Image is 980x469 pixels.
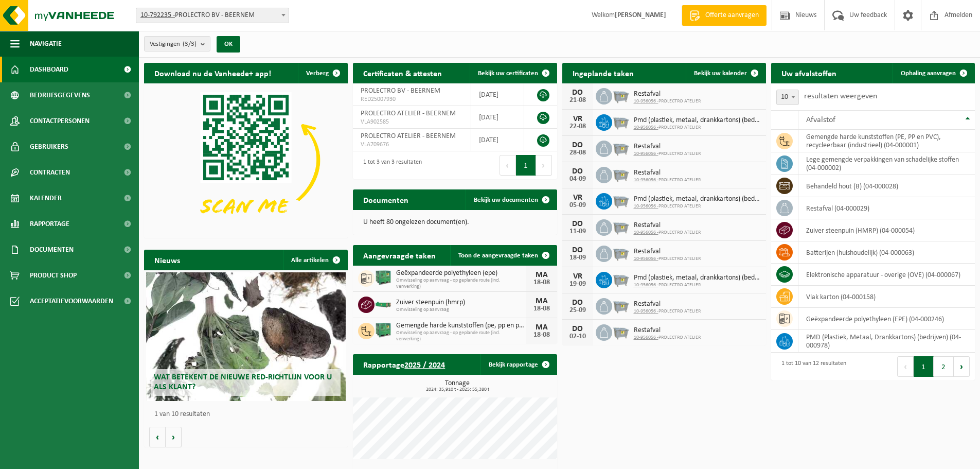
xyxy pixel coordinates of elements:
[954,356,970,377] button: Next
[353,189,419,210] h2: Documenten
[914,356,934,377] button: 1
[634,151,701,157] span: PROLECTRO ATELIER
[471,106,524,129] td: [DATE]
[634,177,658,183] tcxspan: Call 10-956056 - via 3CX
[361,141,462,149] span: VLA709676
[531,279,552,286] div: 18-08
[634,248,701,256] span: Restafval
[396,307,526,313] span: Omwisseling op aanvraag
[144,63,281,83] h2: Download nu de Vanheede+ app!
[567,202,588,209] div: 05-09
[30,211,69,237] span: Rapportage
[30,31,62,57] span: Navigatie
[500,155,516,176] button: Previous
[471,129,524,151] td: [DATE]
[458,252,538,259] span: Toon de aangevraagde taken
[897,356,914,377] button: Previous
[634,256,701,262] span: PROLECTRO ATELIER
[466,189,556,210] a: Bekijk uw documenten
[634,143,701,151] span: Restafval
[934,356,954,377] button: 2
[146,272,346,401] a: Wat betekent de nieuwe RED-richtlijn voor u als klant?
[777,90,798,105] span: 10
[471,83,524,106] td: [DATE]
[567,299,588,307] div: DO
[634,282,761,288] span: PROLECTRO ATELIER
[474,197,538,203] span: Bekijk uw documenten
[612,165,630,183] img: WB-2500-GAL-GY-01
[567,141,588,149] div: DO
[567,333,588,340] div: 02-10
[531,271,552,279] div: MA
[363,219,546,226] p: U heeft 80 ongelezen document(en).
[612,218,630,235] img: WB-2500-GAL-GY-01
[144,83,348,236] img: Download de VHEPlus App
[634,203,658,209] tcxspan: Call 10-956056 - via 3CX
[396,269,526,277] span: Geëxpandeerde polyethyleen (epe)
[798,264,975,286] td: elektronische apparatuur - overige (OVE) (04-000067)
[634,169,701,177] span: Restafval
[361,87,440,95] span: PROLECTRO BV - BEERNEM
[798,241,975,264] td: batterijen (huishoudelijk) (04-000063)
[798,152,975,175] td: lege gemengde verpakkingen van schadelijke stoffen (04-000002)
[567,254,588,262] div: 18-09
[612,270,630,288] img: WB-2500-GAL-GY-01
[353,245,446,265] h2: Aangevraagde taken
[798,330,975,353] td: PMD (Plastiek, Metaal, Drankkartons) (bedrijven) (04-000978)
[30,134,68,160] span: Gebruikers
[358,154,422,177] div: 1 tot 3 van 3 resultaten
[634,125,658,130] tcxspan: Call 10-956056 - via 3CX
[567,149,588,157] div: 28-08
[567,167,588,176] div: DO
[136,8,289,23] span: 10-792235 - PROLECTRO BV - BEERNEM
[154,411,343,418] p: 1 van 10 resultaten
[901,70,956,77] span: Ophaling aanvragen
[217,36,240,53] button: OK
[804,92,877,100] label: resultaten weergeven
[375,321,392,339] img: PB-HB-1400-HPE-GN-01
[30,288,113,314] span: Acceptatievoorwaarden
[634,308,701,315] span: PROLECTRO ATELIER
[30,57,68,82] span: Dashboard
[375,299,392,308] img: HK-XC-10-GN-00
[634,203,761,210] span: PROLECTRO ATELIER
[567,228,588,235] div: 11-09
[567,176,588,183] div: 04-09
[353,354,455,374] h2: Rapportage
[634,230,658,235] tcxspan: Call 10-956056 - via 3CX
[144,250,190,270] h2: Nieuws
[298,63,347,83] button: Verberg
[612,323,630,340] img: WB-2500-GAL-GY-01
[478,70,538,77] span: Bekijk uw certificaten
[634,282,658,288] tcxspan: Call 10-956056 - via 3CX
[361,118,462,126] span: VLA902585
[358,380,557,392] h3: Tonnage
[798,130,975,152] td: gemengde harde kunststoffen (PE, PP en PVC), recycleerbaar (industrieel) (04-000001)
[634,125,761,131] span: PROLECTRO ATELIER
[30,263,77,288] span: Product Shop
[567,281,588,288] div: 19-09
[634,230,701,236] span: PROLECTRO ATELIER
[634,195,761,203] span: Pmd (plastiek, metaal, drankkartons) (bedrijven)
[396,322,526,330] span: Gemengde harde kunststoffen (pe, pp en pvc), recycleerbaar (industrieel)
[634,98,701,105] span: PROLECTRO ATELIER
[612,139,630,157] img: WB-2500-GAL-GY-01
[30,108,90,134] span: Contactpersonen
[150,37,197,52] span: Vestigingen
[30,237,74,263] span: Documenten
[634,177,701,183] span: PROLECTRO ATELIER
[567,89,588,97] div: DO
[144,36,210,51] button: Vestigingen(3/3)
[531,305,552,312] div: 18-08
[567,325,588,333] div: DO
[30,82,90,108] span: Bedrijfsgegevens
[771,63,847,83] h2: Uw afvalstoffen
[567,123,588,130] div: 22-08
[567,307,588,314] div: 25-09
[149,427,166,447] button: Vorige
[306,70,329,77] span: Verberg
[634,90,701,98] span: Restafval
[154,373,332,391] span: Wat betekent de nieuwe RED-richtlijn voor u als klant?
[353,63,452,83] h2: Certificaten & attesten
[615,11,666,19] strong: [PERSON_NAME]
